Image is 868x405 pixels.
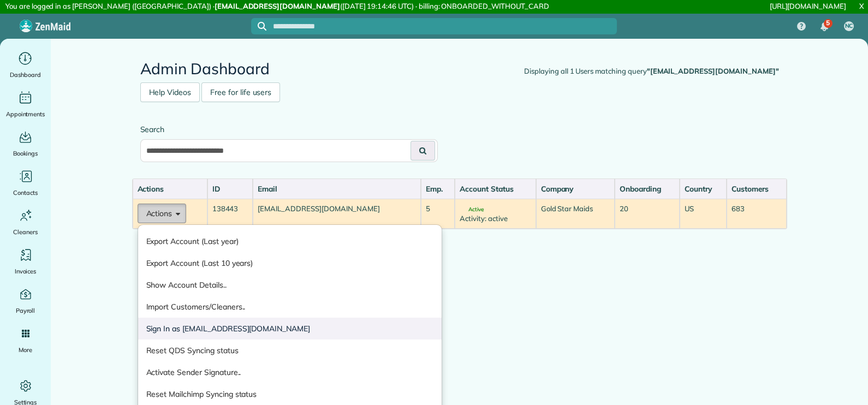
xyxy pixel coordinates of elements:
[138,361,442,383] a: Activate Sender Signature..
[19,344,32,355] span: More
[16,305,35,316] span: Payroll
[426,183,450,194] div: Emp.
[215,2,340,10] strong: [EMAIL_ADDRESS][DOMAIN_NAME]
[524,66,778,77] div: Displaying all 1 Users matching query
[138,296,442,318] a: Import Customers/Cleaners..
[201,82,280,102] a: Free for life users
[251,22,266,31] button: Focus search
[541,183,610,194] div: Company
[826,19,830,27] span: 5
[685,183,722,194] div: Country
[813,15,836,39] div: 5 unread notifications
[138,204,187,223] button: Actions
[4,207,46,237] a: Cleaners
[680,199,727,229] td: US
[460,207,484,212] span: Active
[258,22,266,31] svg: Focus search
[788,14,868,39] nav: Main
[4,128,46,159] a: Bookings
[421,199,455,229] td: 5
[6,109,45,120] span: Appointments
[620,183,675,194] div: Onboarding
[13,148,38,159] span: Bookings
[258,183,416,194] div: Email
[4,246,46,277] a: Invoices
[140,82,200,102] a: Help Videos
[4,50,46,80] a: Dashboard
[138,340,442,361] a: Reset QDS Syncing status
[536,199,615,229] td: Gold Star Maids
[253,199,421,229] td: [EMAIL_ADDRESS][DOMAIN_NAME]
[138,274,442,296] a: Show Account Details..
[615,199,680,229] td: 20
[460,213,531,224] div: Activity: active
[138,252,442,274] a: Export Account (Last 10 years)
[138,383,442,405] a: Reset Mailchimp Syncing status
[4,285,46,316] a: Payroll
[140,61,779,78] h2: Admin Dashboard
[647,67,779,75] strong: "[EMAIL_ADDRESS][DOMAIN_NAME]"
[460,183,531,194] div: Account Status
[212,183,248,194] div: ID
[13,187,38,198] span: Contacts
[4,89,46,120] a: Appointments
[138,318,442,340] a: Sign In as [EMAIL_ADDRESS][DOMAIN_NAME]
[15,266,37,277] span: Invoices
[770,2,846,10] a: [URL][DOMAIN_NAME]
[207,199,253,229] td: 138443
[845,22,853,31] span: NC
[138,230,442,252] a: Export Account (Last year)
[732,183,781,194] div: Customers
[140,124,438,135] label: Search
[138,183,203,194] div: Actions
[727,199,786,229] td: 683
[4,168,46,198] a: Contacts
[13,227,38,237] span: Cleaners
[10,69,41,80] span: Dashboard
